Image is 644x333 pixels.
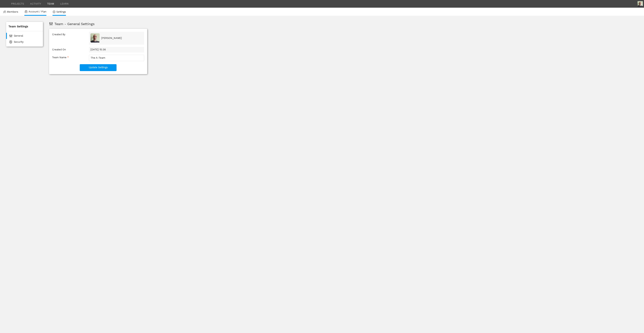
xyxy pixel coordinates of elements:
div: Team - General Settings [54,22,638,26]
a: Members [3,8,18,16]
a: Account / Plan [24,8,46,16]
div: Created On [52,48,66,51]
div: Security [14,41,41,43]
div: [DATE] 15:36 [89,47,144,52]
a: General [6,33,43,39]
div: General [14,35,41,37]
span: Update Settings [89,66,108,69]
a: Security [7,39,43,45]
div: Team Settings [6,23,43,30]
div: Created By [52,33,65,36]
a: Settings [53,8,66,16]
div: [PERSON_NAME] [101,37,122,39]
span: Settings [56,11,66,13]
span: Account / Plan [29,11,46,13]
span: Members [7,11,18,13]
div: Team Name [52,56,69,59]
